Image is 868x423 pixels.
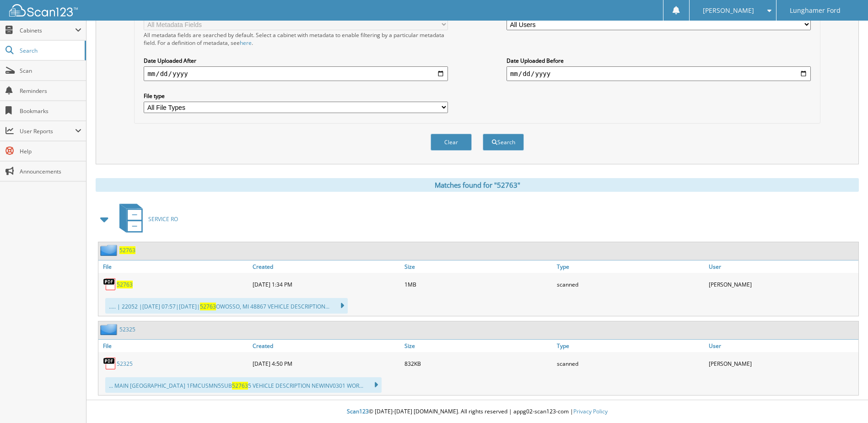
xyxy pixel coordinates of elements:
[250,260,402,273] a: Created
[20,87,81,95] span: Reminders
[402,275,554,293] div: 1MB
[119,246,135,254] a: 52763
[20,107,81,115] span: Bookmarks
[555,260,706,273] a: Type
[105,298,348,314] div: ..... | 22052 |[DATE] 07:57|[DATE]| OWOSSO, MI 48867 VEHICLE DESCRIPTION...
[402,354,554,373] div: 832KB
[144,57,448,65] label: Date Uploaded After
[555,340,706,352] a: Type
[250,275,402,293] div: [DATE] 1:34 PM
[86,401,868,423] div: © [DATE]-[DATE] [DOMAIN_NAME]. All rights reserved | appg02-scan123-com |
[555,354,706,373] div: scanned
[706,340,858,352] a: User
[144,66,448,81] input: start
[240,39,252,47] a: here
[706,354,858,373] div: [PERSON_NAME]
[402,340,554,352] a: Size
[100,244,119,256] img: folder2.png
[703,8,754,13] span: [PERSON_NAME]
[507,66,811,81] input: end
[706,260,858,273] a: User
[103,277,117,291] img: PDF.png
[232,382,248,390] span: 52763
[790,8,841,13] span: Lunghamer Ford
[822,379,868,423] iframe: Chat Widget
[144,31,448,47] div: All metadata fields are searched by default. Select a cabinet with metadata to enable filtering b...
[573,407,608,415] a: Privacy Policy
[119,325,135,333] a: 52325
[100,324,119,335] img: folder2.png
[20,147,81,155] span: Help
[114,201,178,237] a: SERVICE RO
[507,57,811,65] label: Date Uploaded Before
[20,168,81,175] span: Announcements
[555,275,706,293] div: scanned
[144,92,448,100] label: File type
[706,275,858,293] div: [PERSON_NAME]
[20,27,75,34] span: Cabinets
[98,260,250,273] a: File
[431,134,472,151] button: Clear
[117,281,133,288] a: 52763
[20,127,75,135] span: User Reports
[483,134,524,151] button: Search
[250,340,402,352] a: Created
[96,178,859,192] div: Matches found for "52763"
[20,47,80,54] span: Search
[200,303,216,310] span: 52763
[250,354,402,373] div: [DATE] 4:50 PM
[98,340,250,352] a: File
[9,4,78,16] img: scan123-logo-white.svg
[347,407,369,415] span: Scan123
[117,360,133,368] a: 52325
[103,357,117,370] img: PDF.png
[148,215,178,223] span: SERVICE RO
[20,67,81,75] span: Scan
[402,260,554,273] a: Size
[105,377,382,393] div: ... MAIN [GEOGRAPHIC_DATA] 1FMCUSMN5SUB 5 VEHICLE DESCRIPTION NEWINV0301 WOR...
